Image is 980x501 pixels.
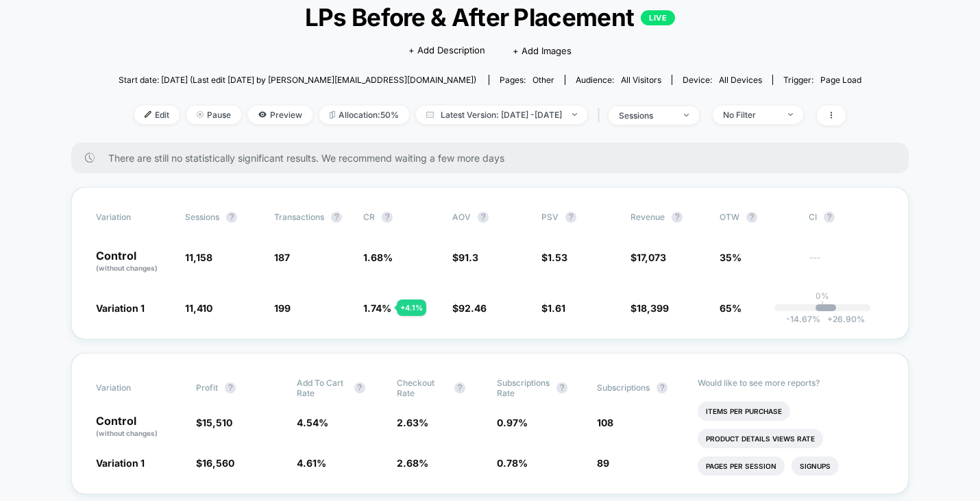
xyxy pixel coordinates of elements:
button: ? [565,212,576,223]
span: -14.67 % [786,314,820,324]
span: 2.63 % [397,417,428,428]
div: sessions [619,110,674,121]
span: (without changes) [96,264,158,272]
span: Add To Cart Rate [297,378,347,398]
li: Signups [792,456,839,476]
span: All Visitors [621,75,661,85]
span: Start date: [DATE] (Last edit [DATE] by [PERSON_NAME][EMAIL_ADDRESS][DOMAIN_NAME]) [119,75,476,85]
span: $ [452,302,487,314]
button: ? [454,382,465,393]
span: 16,560 [202,457,234,469]
span: | [594,106,609,125]
button: ? [382,212,393,223]
span: 187 [274,252,290,263]
span: Subscriptions [597,382,650,393]
span: 0.78 % [497,457,528,469]
li: Items Per Purchase [698,402,790,421]
span: Profit [196,382,218,393]
div: No Filter [723,110,778,120]
button: ? [354,382,365,393]
p: Would like to see more reports? [698,378,885,388]
span: OTW [720,212,795,223]
button: ? [225,382,236,393]
span: Variation [96,212,171,223]
span: Variation [96,378,171,398]
span: Transactions [274,212,324,222]
p: | [821,301,824,311]
span: $ [630,302,669,314]
span: $ [541,252,567,263]
span: PSV [541,212,559,222]
span: 2.68 % [397,457,428,469]
span: 11,410 [185,302,212,314]
span: 1.68 % [363,252,393,263]
span: $ [630,252,666,263]
span: Sessions [185,212,219,222]
li: Pages Per Session [698,456,785,476]
span: AOV [452,212,471,222]
span: 11,158 [185,252,212,263]
span: Revenue [630,212,665,222]
p: LIVE [641,10,675,25]
img: rebalance [330,111,335,119]
span: Variation 1 [96,457,145,469]
div: Trigger: [783,75,861,85]
span: There are still no statistically significant results. We recommend waiting a few more days [108,152,881,164]
span: 89 [597,457,609,469]
span: $ [541,302,565,314]
button: ? [478,212,489,223]
span: 65% [720,302,742,314]
span: $ [196,417,232,428]
li: Product Details Views Rate [698,429,823,448]
span: Edit [134,106,180,124]
span: 4.54 % [297,417,328,428]
p: Control [96,250,171,273]
div: + 4.1 % [397,300,426,316]
span: 91.3 [458,252,478,263]
span: 17,073 [637,252,666,263]
span: 92.46 [458,302,487,314]
div: Audience: [576,75,661,85]
p: 0% [816,291,829,301]
span: Device: [672,75,772,85]
span: Preview [248,106,313,124]
button: ? [226,212,237,223]
span: 15,510 [202,417,232,428]
p: Control [96,415,182,439]
span: $ [196,457,234,469]
span: Allocation: 50% [319,106,409,124]
span: 199 [274,302,291,314]
span: --- [809,254,884,273]
span: + Add Images [513,45,572,56]
span: 0.97 % [497,417,528,428]
button: ? [657,382,667,393]
span: + Add Description [408,44,485,58]
button: ? [556,382,567,393]
span: 26.90 % [820,314,865,324]
button: ? [746,212,757,223]
span: Subscriptions Rate [497,378,550,398]
button: ? [824,212,835,223]
span: all devices [719,75,762,85]
span: 4.61 % [297,457,326,469]
span: + [827,314,833,324]
span: 1.74 % [363,302,391,314]
div: Pages: [500,75,554,85]
img: end [684,114,689,117]
span: Checkout Rate [397,378,448,398]
img: edit [145,111,151,118]
button: ? [331,212,342,223]
span: CR [363,212,375,222]
span: LPs Before & After Placement [156,3,824,32]
span: Variation 1 [96,302,145,314]
button: ? [672,212,683,223]
span: $ [452,252,478,263]
img: calendar [426,111,434,118]
img: end [197,111,204,118]
span: 108 [597,417,613,428]
span: (without changes) [96,429,158,437]
span: Pause [186,106,241,124]
span: 35% [720,252,742,263]
img: end [572,113,577,116]
span: 18,399 [637,302,669,314]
